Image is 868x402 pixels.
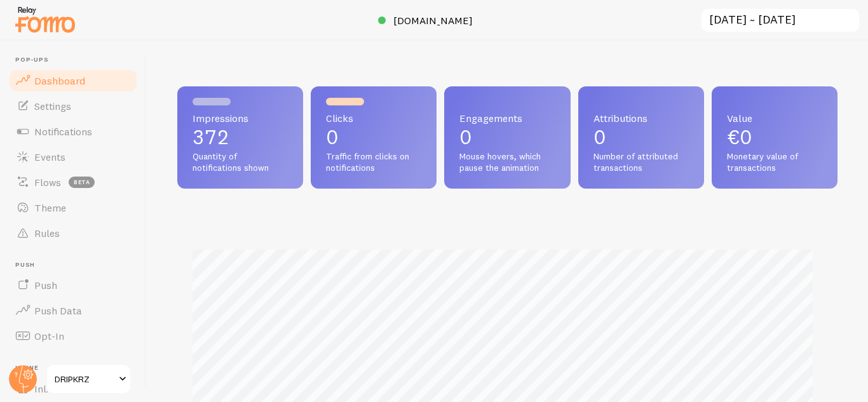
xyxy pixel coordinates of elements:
span: Pop-ups [15,56,139,64]
a: Push Data [8,298,139,323]
span: Rules [34,227,60,239]
p: 0 [593,127,689,147]
span: Notifications [34,125,92,138]
span: Impressions [193,113,288,123]
p: 372 [193,127,288,147]
p: 0 [459,127,555,147]
span: Theme [34,201,66,214]
span: Push [15,261,139,269]
p: 0 [326,127,421,147]
span: beta [69,177,95,188]
a: DRIPKRZ [46,364,132,394]
span: Traffic from clicks on notifications [326,151,421,173]
span: Events [34,151,65,163]
a: Flows beta [8,170,139,195]
span: Settings [34,100,71,112]
span: Monetary value of transactions [727,151,822,173]
a: Settings [8,93,139,119]
span: Mouse hovers, which pause the animation [459,151,555,173]
span: Clicks [326,113,421,123]
span: DRIPKRZ [55,372,115,387]
a: Rules [8,220,139,246]
span: Dashboard [34,74,85,87]
span: €0 [727,124,752,149]
a: Events [8,144,139,170]
a: Dashboard [8,68,139,93]
a: Opt-In [8,323,139,349]
img: fomo-relay-logo-orange.svg [13,3,77,36]
span: Attributions [593,113,689,123]
a: Theme [8,195,139,220]
span: Value [727,113,822,123]
a: Notifications [8,119,139,144]
span: Quantity of notifications shown [193,151,288,173]
span: Engagements [459,113,555,123]
span: Number of attributed transactions [593,151,689,173]
a: Push [8,272,139,298]
span: Push [34,279,57,291]
span: Opt-In [34,330,64,342]
span: Flows [34,176,61,189]
span: Push Data [34,304,82,317]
